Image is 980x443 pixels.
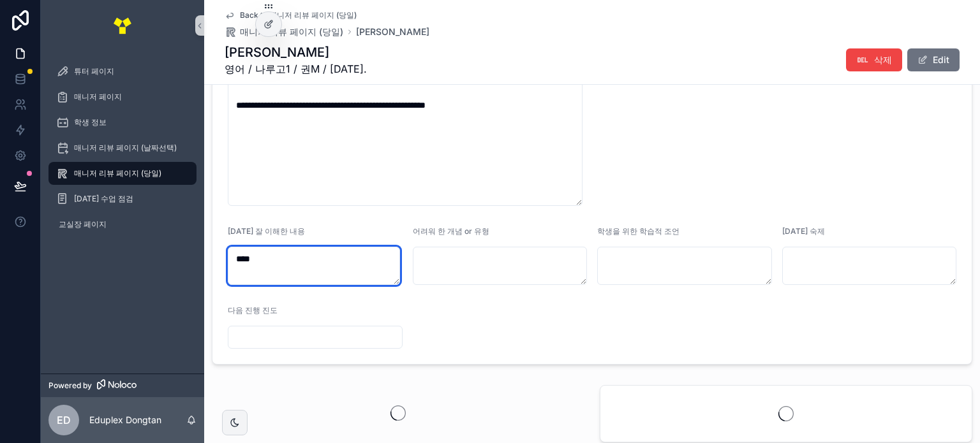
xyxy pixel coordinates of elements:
span: 다음 진행 진도 [228,305,278,315]
span: Powered by [48,381,92,391]
span: 매니저 리뷰 페이지 (당일) [240,25,343,38]
span: 매니저 리뷰 페이지 (날짜선택) [74,143,177,153]
span: 어려워 한 개념 or 유형 [413,226,489,236]
span: 매니저 페이지 [74,92,122,102]
a: 매니저 리뷰 페이지 (날짜선택) [48,136,197,159]
span: 학생 정보 [74,117,107,127]
a: 튜터 페이지 [48,60,197,83]
span: [DATE] 수업 점검 [74,194,133,204]
img: App logo [112,15,133,36]
a: Powered by [41,374,204,397]
a: 매니저 페이지 [48,85,197,108]
a: Back to 매니저 리뷰 페이지 (당일) [225,10,357,20]
span: 영어 / 나루고1 / 권M / [DATE]. [225,61,367,76]
p: Eduplex Dongtan [89,414,161,426]
a: 매니저 리뷰 페이지 (당일) [225,25,343,38]
h1: [PERSON_NAME] [225,43,367,61]
span: 튜터 페이지 [74,66,114,76]
button: 삭제 [846,48,902,71]
div: scrollable content [41,51,204,252]
span: [DATE] 숙제 [782,226,825,236]
span: 매니저 리뷰 페이지 (당일) [74,168,161,178]
a: 교실장 페이지 [48,213,197,236]
span: 학생을 위한 학습적 조언 [597,226,679,236]
a: [DATE] 수업 점검 [48,187,197,210]
span: 교실장 페이지 [59,219,107,229]
a: [PERSON_NAME] [356,25,429,38]
span: ED [57,412,71,428]
a: 학생 정보 [48,111,197,134]
span: 삭제 [874,54,892,66]
span: [DATE] 잘 이해한 내용 [228,226,305,236]
button: Edit [907,48,960,71]
a: 매니저 리뷰 페이지 (당일) [48,162,197,185]
span: Back to 매니저 리뷰 페이지 (당일) [240,10,357,20]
